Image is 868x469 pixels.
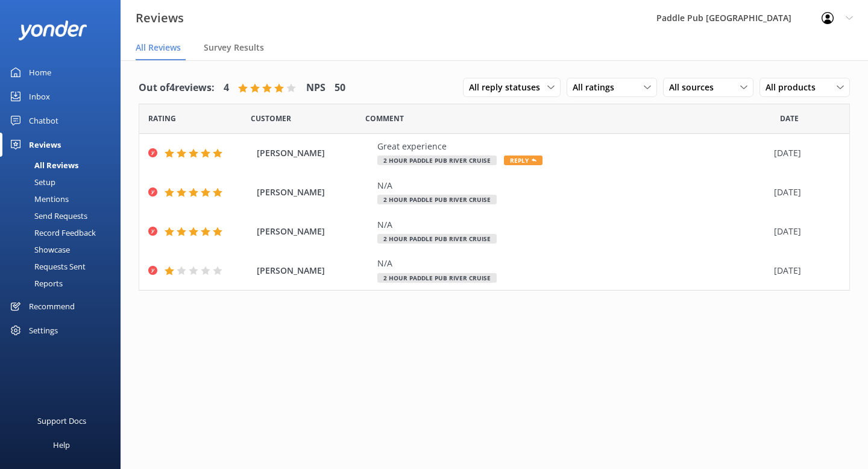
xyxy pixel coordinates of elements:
span: Date [780,113,799,124]
a: Send Requests [7,207,121,224]
span: Question [365,113,404,124]
span: [PERSON_NAME] [257,186,371,199]
a: Setup [7,174,121,190]
div: Home [29,60,51,84]
span: [PERSON_NAME] [257,225,371,238]
div: [DATE] [774,186,834,199]
h4: Out of 4 reviews: [139,80,215,96]
div: Requests Sent [7,258,86,275]
span: [PERSON_NAME] [257,146,371,160]
img: yonder-white-logo.png [18,20,87,40]
div: Support Docs [37,409,86,433]
div: [DATE] [774,264,834,277]
div: N/A [377,179,768,192]
div: Help [53,433,70,457]
div: Inbox [29,84,50,109]
span: 2 Hour Paddle Pub River Cruise [377,195,497,204]
div: N/A [377,218,768,231]
div: Send Requests [7,207,87,224]
div: All Reviews [7,157,78,174]
span: 2 Hour Paddle Pub River Cruise [377,234,497,244]
div: [DATE] [774,146,834,160]
a: Record Feedback [7,224,121,241]
span: All sources [669,81,721,94]
span: Reply [504,156,542,165]
h4: 4 [224,80,229,96]
a: Showcase [7,241,121,258]
span: All reply statuses [469,81,547,94]
h4: 50 [335,80,345,96]
span: 2 Hour Paddle Pub River Cruise [377,273,497,283]
div: Reports [7,275,63,292]
a: All Reviews [7,157,121,174]
a: Mentions [7,190,121,207]
span: Survey Results [204,42,264,54]
h4: NPS [306,80,325,96]
a: Reports [7,275,121,292]
span: All ratings [573,81,621,94]
div: Great experience [377,140,768,153]
div: Record Feedback [7,224,96,241]
span: Date [251,113,291,124]
div: Recommend [29,294,75,318]
a: Requests Sent [7,258,121,275]
div: Chatbot [29,109,58,133]
span: 2 Hour Paddle Pub River Cruise [377,156,497,165]
span: [PERSON_NAME] [257,264,371,277]
h3: Reviews [136,8,184,28]
span: Date [148,113,176,124]
div: Mentions [7,190,69,207]
span: All products [766,81,823,94]
div: Setup [7,174,55,190]
span: All Reviews [136,42,181,54]
div: Reviews [29,133,61,157]
div: N/A [377,257,768,270]
div: Showcase [7,241,70,258]
div: Settings [29,318,58,342]
div: [DATE] [774,225,834,238]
